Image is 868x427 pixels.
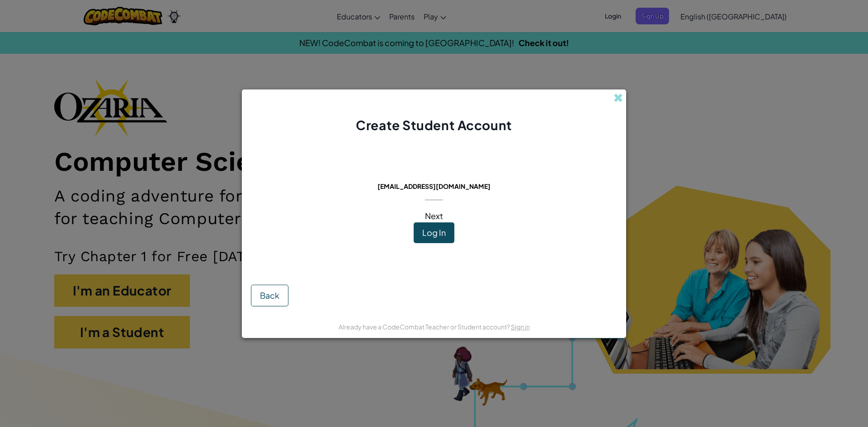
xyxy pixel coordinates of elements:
span: Create Student Account [356,117,512,133]
button: Back [251,285,288,306]
span: Already have a CodeCombat Teacher or Student account? [339,323,511,331]
button: Log In [414,222,454,243]
span: [EMAIL_ADDRESS][DOMAIN_NAME] [377,182,491,190]
span: Log In [422,227,446,238]
a: Sign in [511,323,530,331]
span: This email is already in use: [370,169,498,180]
span: Next [425,211,443,221]
span: Back [260,290,279,300]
